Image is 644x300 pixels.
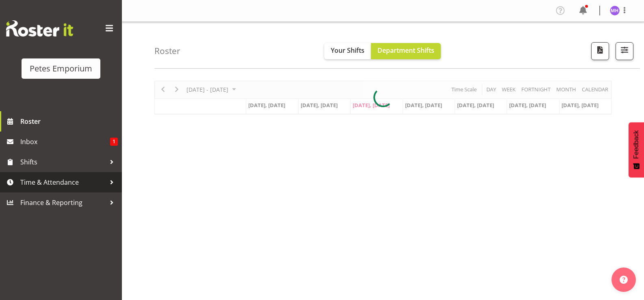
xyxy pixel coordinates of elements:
[371,43,441,59] button: Department Shifts
[620,276,628,284] img: help-xxl-2.png
[616,42,633,60] button: Filter Shifts
[629,122,644,177] button: Feedback - Show survey
[324,43,371,59] button: Your Shifts
[591,42,609,60] button: Download a PDF of the roster according to the set date range.
[154,46,180,56] h4: Roster
[610,6,620,15] img: mackenzie-halford4471.jpg
[377,46,434,55] span: Department Shifts
[20,136,110,148] span: Inbox
[20,176,106,188] span: Time & Attendance
[20,115,118,127] span: Roster
[633,130,640,159] span: Feedback
[20,196,106,209] span: Finance & Reporting
[331,46,364,55] span: Your Shifts
[20,156,106,168] span: Shifts
[110,138,118,146] span: 1
[6,20,73,37] img: Rosterit website logo
[30,63,92,75] div: Petes Emporium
